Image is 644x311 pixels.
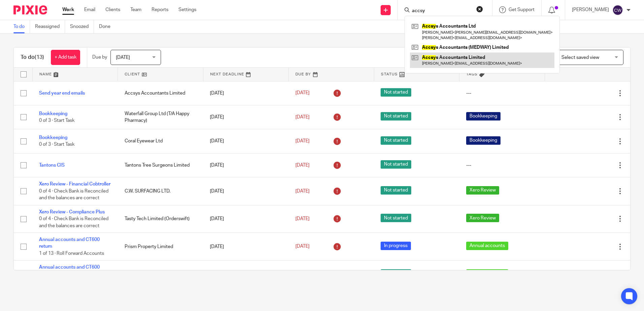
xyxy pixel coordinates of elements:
[62,6,74,13] a: Work
[35,20,65,33] a: Reassigned
[411,8,472,14] input: Search
[118,129,203,153] td: Coral Eyewear Ltd
[21,54,44,61] h1: To do
[466,162,538,169] div: ---
[381,242,411,250] span: In progress
[381,112,411,120] span: Not started
[118,177,203,205] td: C.W. SURFACING LTD.
[118,205,203,233] td: Tasty Tech Limited (Orderswift)
[381,186,411,195] span: Not started
[116,55,130,60] span: [DATE]
[84,6,95,13] a: Email
[179,6,196,13] a: Settings
[39,237,100,249] a: Annual accounts and CT600 return
[295,139,310,143] span: [DATE]
[203,81,289,105] td: [DATE]
[118,233,203,261] td: Prism Property Limited
[203,105,289,129] td: [DATE]
[466,242,508,250] span: Annual accounts
[572,6,609,13] p: [PERSON_NAME]
[39,189,108,201] span: 0 of 4 · Check Bank is Reconciled and the balances are correct
[118,261,203,288] td: Servecom Limited
[39,251,104,256] span: 1 of 13 · Roll Forward Accounts
[466,72,478,76] span: Tags
[381,160,411,169] span: Not started
[295,115,310,119] span: [DATE]
[39,111,67,116] a: Bookkeeping
[39,265,100,276] a: Annual accounts and CT600 return
[476,6,483,12] button: Clear
[39,210,105,214] a: Xero Review - Compliance Plus
[13,20,30,33] a: To do
[561,55,599,60] span: Select saved view
[130,6,141,13] a: Team
[203,233,289,261] td: [DATE]
[118,153,203,177] td: Tantons Tree Surgeons Limited
[35,55,44,60] span: (13)
[118,81,203,105] td: Accsys Accountants Limited
[51,50,80,65] a: + Add task
[466,90,538,97] div: ---
[381,214,411,222] span: Not started
[203,153,289,177] td: [DATE]
[509,7,535,12] span: Get Support
[203,205,289,233] td: [DATE]
[381,269,411,278] span: Not started
[203,261,289,288] td: [DATE]
[39,216,108,228] span: 0 of 4 · Check Bank is Reconciled and the balances are correct
[203,177,289,205] td: [DATE]
[381,136,411,145] span: Not started
[203,129,289,153] td: [DATE]
[295,91,310,96] span: [DATE]
[99,20,116,33] a: Done
[118,105,203,129] td: Waterfall Group Ltd (T/A Happy Pharmacy)
[39,135,67,140] a: Bookkeeping
[39,118,74,123] span: 0 of 3 · Start Task
[13,5,47,14] img: Pixie
[612,5,623,15] img: svg%3E
[105,6,120,13] a: Clients
[466,214,499,222] span: Xero Review
[466,112,501,120] span: Bookkeeping
[466,269,508,278] span: Annual accounts
[39,142,74,147] span: 0 of 3 · Start Task
[39,91,85,96] a: Send year end emails
[466,186,499,195] span: Xero Review
[295,216,310,221] span: [DATE]
[466,136,501,145] span: Bookkeeping
[70,20,94,33] a: Snoozed
[295,189,310,194] span: [DATE]
[295,163,310,168] span: [DATE]
[152,6,168,13] a: Reports
[39,182,110,186] a: Xero Review - Financial Cobtroller
[39,163,65,168] a: Tantons CIS
[381,88,411,97] span: Not started
[92,54,107,61] p: Due by
[295,244,310,249] span: [DATE]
